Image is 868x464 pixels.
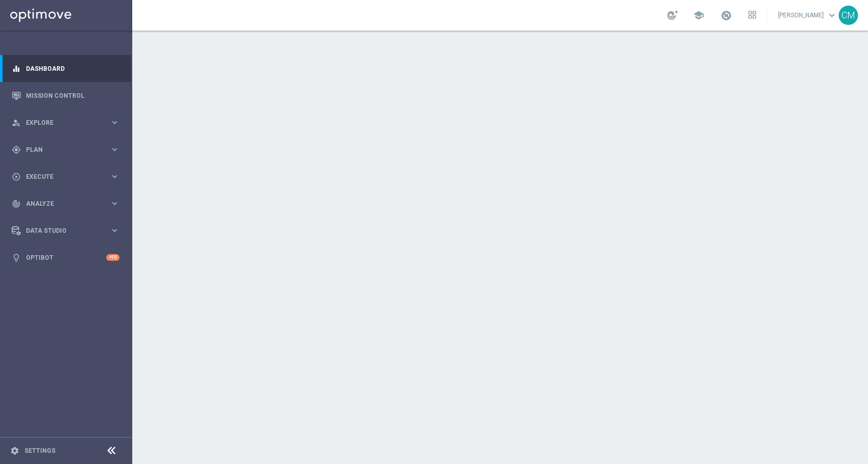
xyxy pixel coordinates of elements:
[11,65,120,73] button: equalizer Dashboard
[11,200,120,208] button: track_changes Analyze keyboard_arrow_right
[12,244,119,271] div: Optibot
[110,199,119,208] i: keyboard_arrow_right
[12,226,110,235] div: Data Studio
[11,92,120,100] button: Mission Control
[12,172,21,181] i: play_circle_outline
[693,10,704,21] span: school
[24,448,55,454] a: Settings
[11,146,120,154] button: gps_fixed Plan keyboard_arrow_right
[110,226,119,235] i: keyboard_arrow_right
[11,173,120,181] button: play_circle_outline Execute keyboard_arrow_right
[12,199,110,208] div: Analyze
[110,118,119,127] i: keyboard_arrow_right
[26,244,106,271] a: Optibot
[12,253,21,262] i: lightbulb
[839,6,858,25] div: CM
[26,228,110,234] span: Data Studio
[26,201,110,207] span: Analyze
[10,446,19,455] i: settings
[12,199,21,208] i: track_changes
[110,172,119,181] i: keyboard_arrow_right
[12,55,119,82] div: Dashboard
[12,64,21,73] i: equalizer
[110,145,119,154] i: keyboard_arrow_right
[12,118,21,127] i: person_search
[26,55,119,82] a: Dashboard
[12,145,21,154] i: gps_fixed
[26,82,119,109] a: Mission Control
[12,118,110,127] div: Explore
[12,82,119,109] div: Mission Control
[26,147,110,153] span: Plan
[826,10,837,21] span: keyboard_arrow_down
[777,8,839,23] a: [PERSON_NAME]keyboard_arrow_down
[11,119,120,127] button: person_search Explore keyboard_arrow_right
[106,254,119,261] div: +10
[12,145,110,154] div: Plan
[12,172,110,181] div: Execute
[11,227,120,235] button: Data Studio keyboard_arrow_right
[26,120,110,126] span: Explore
[26,174,110,180] span: Execute
[11,254,120,262] button: lightbulb Optibot +10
